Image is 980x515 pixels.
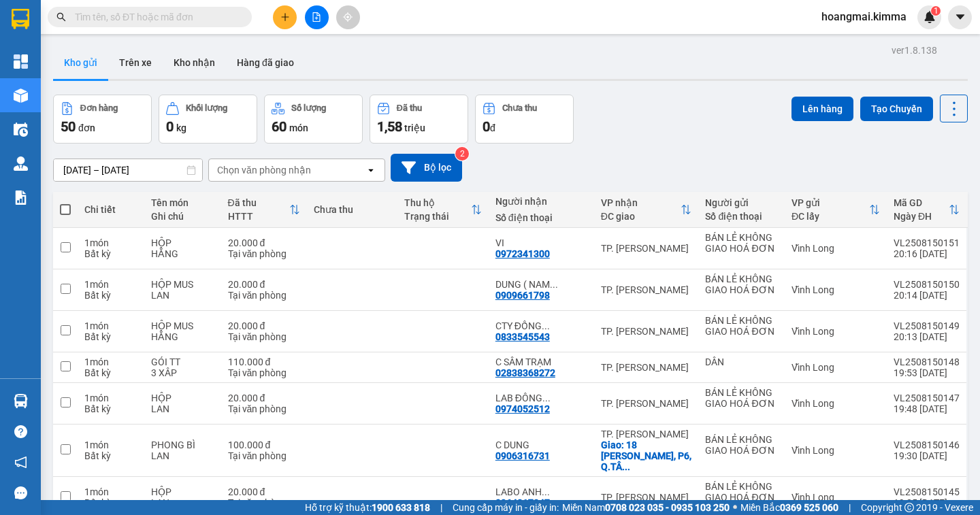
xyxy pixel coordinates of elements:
div: LAN [151,290,214,301]
span: ... [550,279,558,290]
strong: 0369 525 060 [780,502,838,513]
div: VL2508150150 [894,279,960,290]
div: Người nhận [495,196,587,207]
div: Tại văn phòng [228,248,301,259]
div: VI [495,237,587,248]
input: Tìm tên, số ĐT hoặc mã đơn [75,10,235,24]
button: Số lượng60món [264,95,363,144]
div: LABO ANH KHOA [495,486,587,497]
div: Vĩnh Long [791,398,880,409]
div: VL2508150145 [894,486,960,497]
div: 02838368272 [495,367,555,378]
div: Chưa thu [314,204,391,215]
div: 1 món [84,320,137,331]
span: 1 [933,6,938,16]
span: ... [542,486,550,497]
sup: 1 [931,6,941,16]
span: đơn [78,122,95,133]
button: Đơn hàng50đơn [53,95,152,144]
div: BÁN LẺ KHÔNG GIAO HOÁ ĐƠN [705,387,778,409]
div: BÁN LẺ KHÔNG GIAO HOÁ ĐƠN [705,273,778,295]
div: DUNG ( NAM KHOA) [495,279,587,290]
div: 19:48 [DATE] [894,403,960,414]
div: Đã thu [397,103,422,113]
div: 0972341300 [495,248,550,259]
div: 0906316731 [495,450,550,461]
span: 0 [483,118,490,135]
div: C SÂM TRẠM [495,356,587,367]
div: Tại văn phòng [228,450,301,461]
div: Bất kỳ [84,367,137,378]
div: Trạng thái [404,211,470,222]
div: 3 XÂP [151,367,214,378]
div: 110.000 đ [228,356,301,367]
div: 0964817347 [495,497,550,508]
img: solution-icon [14,190,28,205]
span: đ [490,122,495,133]
div: Giao: 18 ĐẤT THÁNH, P6, Q.TÂN BÌNH [601,439,692,472]
div: Số điện thoại [705,211,778,222]
div: 20:14 [DATE] [894,290,960,301]
div: Vĩnh Long [791,326,880,337]
span: triệu [404,122,425,133]
div: DÂN [705,356,778,367]
div: 20.000 đ [228,486,301,497]
div: ĐC giao [601,211,681,222]
div: Ngày ĐH [894,211,949,222]
button: Kho gửi [53,46,108,79]
div: Vĩnh Long [791,243,880,254]
img: logo-vxr [12,9,29,29]
span: hoangmai.kimma [811,8,917,25]
div: TP. [PERSON_NAME] [601,492,692,503]
div: HỘP [151,393,214,403]
div: Chưa thu [502,103,537,113]
div: VP gửi [791,197,869,208]
div: 1 món [84,356,137,367]
div: ver 1.8.138 [892,43,937,58]
div: Thu hộ [404,197,470,208]
span: Hỗ trợ kỹ thuật: [305,500,430,515]
span: Miền Bắc [740,500,838,515]
span: plus [280,12,290,22]
div: BÁN LẺ KHÔNG GIAO HOÁ ĐƠN [705,315,778,337]
th: Toggle SortBy [887,192,966,228]
div: 1 món [84,279,137,290]
button: Kho nhận [163,46,226,79]
div: Mã GD [894,197,949,208]
div: VL2508150151 [894,237,960,248]
span: 50 [61,118,76,135]
div: VP nhận [601,197,681,208]
div: Chọn văn phòng nhận [217,163,311,177]
div: Vĩnh Long [791,362,880,373]
span: 60 [272,118,287,135]
input: Select a date range. [54,159,202,181]
div: 20.000 đ [228,320,301,331]
strong: 0708 023 035 - 0935 103 250 [605,502,730,513]
div: Số lượng [291,103,326,113]
div: VL2508150149 [894,320,960,331]
div: BÁN LẺ KHÔNG GIAO HOÁ ĐƠN [705,434,778,456]
div: HỘP [151,237,214,248]
div: LAN [151,403,214,414]
div: Người gửi [705,197,778,208]
div: HẰNG [151,331,214,342]
div: HỘP [151,486,214,497]
div: Bất kỳ [84,290,137,301]
div: Bất kỳ [84,331,137,342]
span: | [440,500,442,515]
div: TP. [PERSON_NAME] [601,284,692,295]
img: warehouse-icon [14,88,28,103]
button: caret-down [948,5,972,29]
button: Khối lượng0kg [159,95,257,144]
span: notification [14,456,27,469]
div: LAN [151,497,214,508]
div: 0833545543 [495,331,550,342]
span: caret-down [954,11,966,23]
span: file-add [312,12,321,22]
div: Bất kỳ [84,403,137,414]
th: Toggle SortBy [594,192,699,228]
button: aim [336,5,360,29]
th: Toggle SortBy [221,192,308,228]
span: 0 [166,118,174,135]
th: Toggle SortBy [785,192,887,228]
